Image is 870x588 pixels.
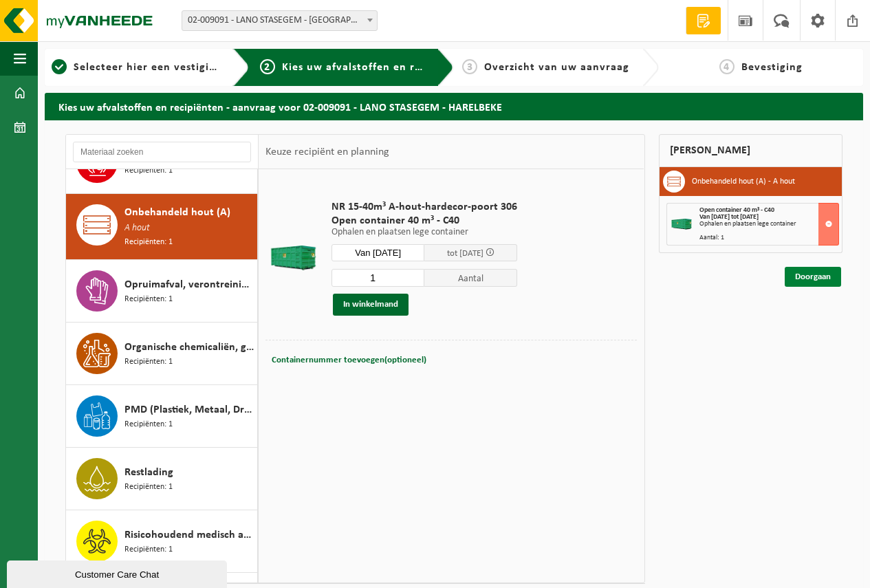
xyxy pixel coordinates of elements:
[124,402,254,418] span: PMD (Plastiek, Metaal, Drankkartons) (bedrijven)
[124,164,173,177] span: Recipiënten: 1
[124,293,173,306] span: Recipiënten: 1
[282,62,471,73] span: Kies uw afvalstoffen en recipiënten
[124,464,173,481] span: Restlading
[182,11,377,30] span: 02-009091 - LANO STASEGEM - HARELBEKE
[52,59,222,76] a: 1Selecteer hier een vestiging
[66,385,258,448] button: PMD (Plastiek, Metaal, Drankkartons) (bedrijven) Recipiënten: 1
[124,527,254,543] span: Risicohoudend medisch afval
[124,236,173,249] span: Recipiënten: 1
[331,214,517,228] span: Open container 40 m³ - C40
[331,200,517,214] span: NR 15-40m³ A-hout-hardecor-poort 306
[124,221,150,236] span: A hout
[66,194,258,260] button: Onbehandeld hout (A) A hout Recipiënten: 1
[74,62,222,73] span: Selecteer hier een vestiging
[52,59,67,74] span: 1
[270,351,428,370] button: Containernummer toevoegen(optioneel)
[272,356,426,364] span: Containernummer toevoegen(optioneel)
[66,510,258,573] button: Risicohoudend medisch afval Recipiënten: 1
[124,418,173,431] span: Recipiënten: 1
[182,10,378,31] span: 02-009091 - LANO STASEGEM - HARELBEKE
[260,59,275,74] span: 2
[692,171,795,193] h3: Onbehandeld hout (A) - A hout
[331,244,424,261] input: Selecteer datum
[331,228,517,237] p: Ophalen en plaatsen lege container
[66,260,258,323] button: Opruimafval, verontreinigd met olie Recipiënten: 1
[333,294,409,316] button: In winkelmand
[259,135,396,169] div: Keuze recipiënt en planning
[785,267,841,287] a: Doorgaan
[699,221,839,228] div: Ophalen en plaatsen lege container
[73,142,251,162] input: Materiaal zoeken
[462,59,477,74] span: 3
[447,249,483,258] span: tot [DATE]
[124,276,254,293] span: Opruimafval, verontreinigd met olie
[124,339,254,356] span: Organische chemicaliën, gevaarlijk vloeibaar in kleinverpakking
[424,269,517,287] span: Aantal
[699,213,759,221] strong: Van [DATE] tot [DATE]
[484,62,629,73] span: Overzicht van uw aanvraag
[699,235,839,241] div: Aantal: 1
[124,543,173,556] span: Recipiënten: 1
[719,59,735,74] span: 4
[741,62,803,73] span: Bevestiging
[124,204,230,221] span: Onbehandeld hout (A)
[66,448,258,510] button: Restlading Recipiënten: 1
[45,93,863,120] h2: Kies uw afvalstoffen en recipiënten - aanvraag voor 02-009091 - LANO STASEGEM - HARELBEKE
[66,323,258,385] button: Organische chemicaliën, gevaarlijk vloeibaar in kleinverpakking Recipiënten: 1
[7,558,230,588] iframe: chat widget
[124,356,173,369] span: Recipiënten: 1
[124,481,173,494] span: Recipiënten: 1
[659,134,843,167] div: [PERSON_NAME]
[699,206,774,214] span: Open container 40 m³ - C40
